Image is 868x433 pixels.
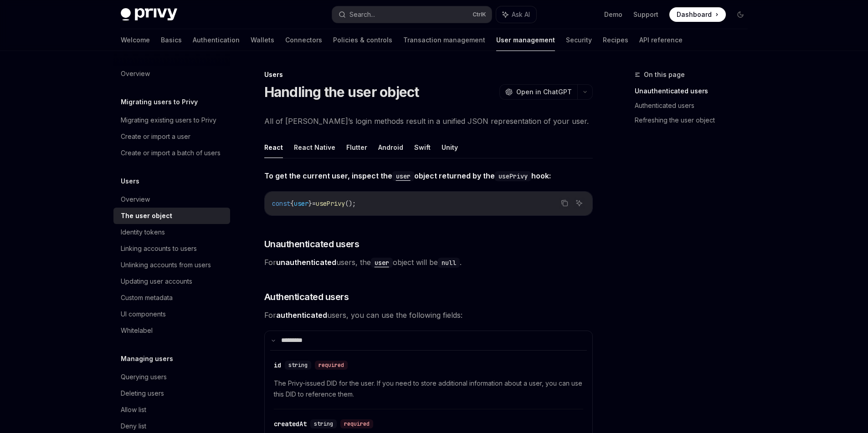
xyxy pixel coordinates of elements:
[121,388,164,399] div: Deleting users
[345,199,356,208] span: ();
[314,420,333,428] span: string
[121,210,172,221] div: The user object
[113,128,230,145] a: Create or import a user
[113,369,230,385] a: Querying users
[346,137,367,158] button: Flutter
[635,113,755,127] a: Refreshing the user object
[121,421,146,432] div: Deny list
[113,306,230,322] a: UI components
[264,290,349,303] span: Authenticated users
[251,29,274,51] a: Wallets
[113,145,230,161] a: Create or import a batch of users
[121,276,192,287] div: Updating user accounts
[566,29,592,51] a: Security
[264,256,593,269] span: For users, the object will be .
[121,148,221,158] div: Create or import a batch of users
[113,273,230,290] a: Updating user accounts
[308,199,312,208] span: }
[285,29,322,51] a: Connectors
[121,372,167,382] div: Querying users
[121,353,173,364] h5: Managing users
[442,137,458,158] button: Unity
[496,6,536,23] button: Ask AI
[264,238,360,250] span: Unauthenticated users
[161,29,182,51] a: Basics
[121,309,166,320] div: UI components
[371,258,393,268] code: user
[316,199,345,208] span: usePrivy
[378,137,403,158] button: Android
[349,9,375,20] div: Search...
[496,29,555,51] a: User management
[121,292,173,303] div: Custom metadata
[121,243,197,254] div: Linking accounts to users
[121,68,150,79] div: Overview
[392,171,414,181] code: user
[274,361,281,370] div: id
[288,362,308,369] span: string
[113,402,230,418] a: Allow list
[121,29,150,51] a: Welcome
[121,176,139,187] h5: Users
[113,290,230,306] a: Custom metadata
[414,137,431,158] button: Swift
[264,84,419,100] h1: Handling the user object
[294,199,308,208] span: user
[332,6,492,23] button: Search...CtrlK
[294,137,335,158] button: React Native
[669,7,726,22] a: Dashboard
[264,137,283,158] button: React
[121,404,146,415] div: Allow list
[312,199,316,208] span: =
[113,385,230,402] a: Deleting users
[121,131,190,142] div: Create or import a user
[635,84,755,98] a: Unauthenticated users
[733,7,748,22] button: Toggle dark mode
[121,260,211,270] div: Unlinking accounts from users
[264,171,551,180] strong: To get the current user, inspect the object returned by the hook:
[272,199,290,208] span: const
[677,10,712,19] span: Dashboard
[121,97,198,107] h5: Migrating users to Privy
[121,194,150,205] div: Overview
[113,257,230,273] a: Unlinking accounts from users
[516,87,572,97] span: Open in ChatGPT
[604,10,622,19] a: Demo
[113,112,230,128] a: Migrating existing users to Privy
[340,419,373,428] div: required
[113,322,230,339] a: Whitelabel
[371,258,393,267] a: user
[315,361,348,370] div: required
[495,171,531,181] code: usePrivy
[264,309,593,321] span: For users, you can use the following fields:
[644,69,685,80] span: On this page
[113,240,230,257] a: Linking accounts to users
[121,325,153,336] div: Whitelabel
[121,115,216,126] div: Migrating existing users to Privy
[264,115,593,127] span: All of [PERSON_NAME]’s login methods result in a unified JSON representation of your user.
[559,197,570,209] button: Copy the contents from the code block
[276,311,327,320] strong: authenticated
[276,258,336,267] strong: unauthenticated
[290,199,294,208] span: {
[512,10,530,19] span: Ask AI
[121,227,165,238] div: Identity tokens
[113,224,230,240] a: Identity tokens
[193,29,240,51] a: Authentication
[264,70,593,79] div: Users
[403,29,485,51] a: Transaction management
[499,84,577,100] button: Open in ChatGPT
[573,197,585,209] button: Ask AI
[635,98,755,113] a: Authenticated users
[121,8,177,21] img: dark logo
[438,258,460,268] code: null
[633,10,658,19] a: Support
[113,208,230,224] a: The user object
[473,11,486,18] span: Ctrl K
[274,419,307,428] div: createdAt
[392,171,414,180] a: user
[274,378,583,400] span: The Privy-issued DID for the user. If you need to store additional information about a user, you ...
[639,29,683,51] a: API reference
[603,29,628,51] a: Recipes
[113,191,230,208] a: Overview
